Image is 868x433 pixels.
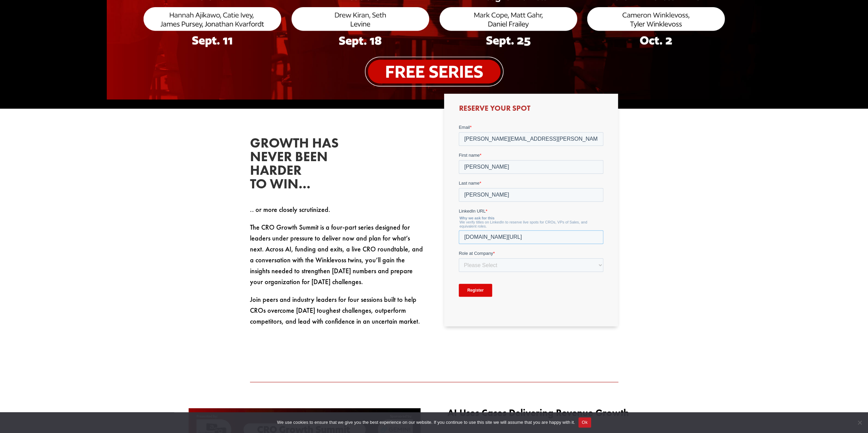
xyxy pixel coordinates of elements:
[578,417,591,428] button: Ok
[277,419,575,426] span: We use cookies to ensure that we give you the best experience on our website. If you continue to ...
[250,295,420,326] span: Join peers and industry leaders for four sessions built to help CROs overcome [DATE] toughest cha...
[250,205,330,214] span: .. or more closely scrutinized.
[459,124,603,315] iframe: Form 0
[250,136,352,194] h2: Growth has never been harder to win…
[459,105,603,115] h3: Reserve Your Spot
[856,419,863,426] span: No
[250,223,423,286] span: The CRO Growth Summit is a four-part series designed for leaders under pressure to deliver now an...
[447,407,629,419] span: AI Uses Cases Delivering Revenue Growth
